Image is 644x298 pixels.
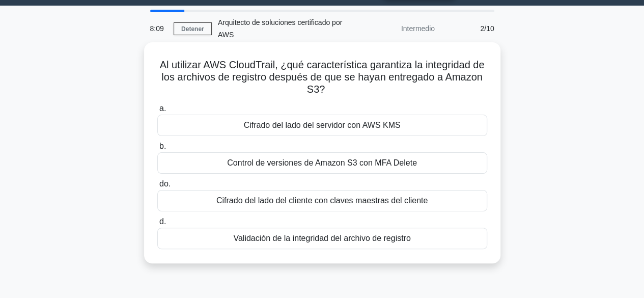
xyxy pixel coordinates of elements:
[227,158,417,167] font: Control de versiones de Amazon S3 con MFA Delete
[218,18,342,39] font: Arquitecto de soluciones certificado por AWS
[181,25,204,33] font: Detener
[159,217,166,226] font: d.
[144,18,174,39] div: 8:09
[160,59,485,95] font: Al utilizar AWS CloudTrail, ¿qué característica garantiza la integridad de los archivos de regist...
[159,142,166,150] font: b.
[233,234,410,242] font: Validación de la integridad del archivo de registro
[174,22,212,35] a: Detener
[159,104,166,113] font: a.
[480,24,494,33] font: 2/10
[216,196,428,205] font: Cifrado del lado del cliente con claves maestras del cliente
[159,179,171,188] font: do.
[401,24,435,33] font: Intermedio
[244,121,401,129] font: Cifrado del lado del servidor con AWS KMS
